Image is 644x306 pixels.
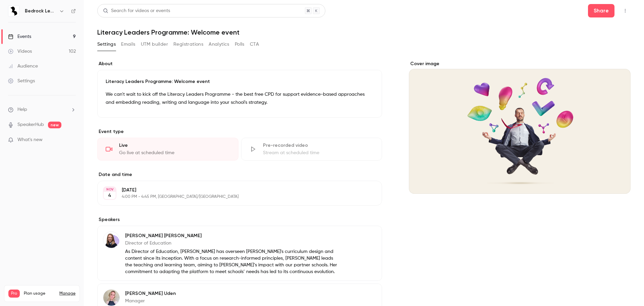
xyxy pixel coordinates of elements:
[263,142,374,149] div: Pre-recorded video
[263,149,374,156] div: Stream at scheduled time
[48,122,61,128] span: new
[17,106,27,113] span: Help
[103,290,119,306] img: Laura Uden
[8,78,35,84] div: Settings
[409,60,631,67] label: Cover image
[250,39,259,50] button: CTA
[106,78,374,85] p: Literacy Leaders Programme: Welcome event
[141,39,168,50] button: UTM builder
[97,60,382,67] label: About
[108,192,111,199] p: 4
[104,187,116,192] div: NOV
[235,39,245,50] button: Polls
[8,106,76,113] li: help-dropdown-opener
[8,33,31,40] div: Events
[103,232,119,248] img: Olivia Sumpter
[8,48,32,55] div: Videos
[122,194,346,200] p: 4:00 PM - 4:45 PM, [GEOGRAPHIC_DATA]/[GEOGRAPHIC_DATA]
[17,136,43,143] span: What's new
[121,39,135,50] button: Emails
[59,291,75,296] a: Manage
[97,171,382,178] label: Date and time
[241,138,382,161] div: Pre-recorded videoStream at scheduled time
[173,39,203,50] button: Registrations
[103,7,170,14] div: Search for videos or events
[125,290,338,297] p: [PERSON_NAME] Uden
[24,291,55,296] span: Plan usage
[409,60,631,194] section: Cover image
[97,39,116,50] button: Settings
[106,90,374,106] p: We can't wait to kick off the Literacy Leaders Programme - the best free CPD for support evidence...
[17,121,44,128] a: SpeakerHub
[125,240,338,247] p: Director of Education
[8,6,19,16] img: Bedrock Learning
[68,137,76,143] iframe: Noticeable Trigger
[97,216,382,223] label: Speakers
[8,290,20,298] span: Pro
[25,8,56,14] h6: Bedrock Learning
[588,4,614,17] button: Share
[125,232,338,239] p: [PERSON_NAME] [PERSON_NAME]
[97,226,382,281] div: Olivia Sumpter[PERSON_NAME] [PERSON_NAME]Director of EducationAs Director of Education, [PERSON_N...
[119,142,230,149] div: Live
[119,149,230,156] div: Go live at scheduled time
[125,298,338,304] p: Manager
[209,39,229,50] button: Analytics
[97,128,382,135] p: Event type
[97,138,238,161] div: LiveGo live at scheduled time
[122,187,346,193] p: [DATE]
[8,63,38,70] div: Audience
[125,248,338,275] p: As Director of Education, [PERSON_NAME] has overseen [PERSON_NAME]'s curriculum design and conten...
[97,28,631,36] h1: Literacy Leaders Programme: Welcome event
